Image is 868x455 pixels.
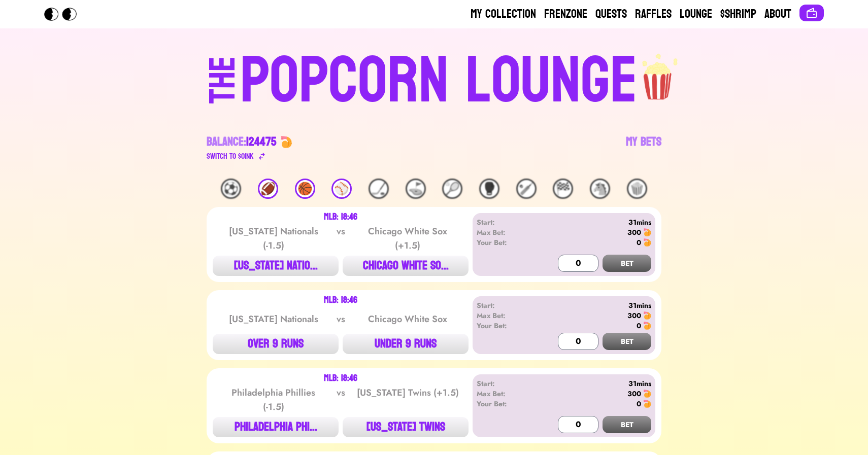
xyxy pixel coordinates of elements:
a: Frenzone [544,6,587,22]
div: THE [205,56,241,124]
div: ⚽️ [221,179,241,199]
a: My Bets [626,134,661,162]
div: 300 [627,310,641,321]
div: Your Bet: [477,237,535,248]
button: [US_STATE] NATIO... [213,256,339,276]
img: 🍤 [643,238,651,247]
div: MLB: 18:46 [324,296,357,304]
img: 🍤 [643,390,651,398]
div: Max Bet: [477,227,535,237]
div: [US_STATE] Nationals [222,312,325,326]
div: ⛳️ [406,179,426,199]
div: Balance: [207,134,276,150]
div: Your Bet: [477,321,535,331]
div: 31mins [535,300,651,310]
a: Lounge [680,6,712,22]
img: 🍤 [643,400,651,408]
div: 🏀 [295,179,315,199]
div: vs [335,312,347,326]
img: 🍤 [643,228,651,236]
div: 🥊 [479,179,499,199]
div: 🏈 [258,179,278,199]
div: MLB: 18:46 [324,374,357,382]
button: CHICAGO WHITE SO... [343,256,469,276]
button: [US_STATE] TWINS [343,417,469,437]
div: Philadelphia Phillies (-1.5) [222,386,325,414]
div: Chicago White Sox [356,312,459,326]
div: vs [335,224,347,253]
a: $Shrimp [720,6,756,22]
button: BET [603,416,651,433]
div: Chicago White Sox (+1.5) [356,224,459,253]
span: 124475 [246,131,276,153]
div: 🏒 [369,179,389,199]
div: 0 [637,321,641,331]
div: [US_STATE] Nationals (-1.5) [222,224,325,253]
div: 31mins [535,378,651,389]
div: Start: [477,378,535,389]
div: Start: [477,217,535,227]
img: 🍤 [280,136,292,148]
div: ⚾️ [331,179,352,199]
div: POPCORN LOUNGE [240,49,638,114]
div: Your Bet: [477,399,535,409]
div: Switch to $ OINK [207,150,254,162]
img: popcorn [638,45,679,101]
div: vs [335,386,347,414]
div: 0 [637,237,641,248]
button: PHILADELPHIA PHI... [213,417,339,437]
button: UNDER 9 RUNS [343,334,469,354]
div: Start: [477,300,535,310]
button: BET [603,255,651,272]
img: 🍤 [643,322,651,330]
div: 300 [627,389,641,399]
div: Max Bet: [477,389,535,399]
div: 🎾 [442,179,462,199]
div: 300 [627,227,641,237]
div: 31mins [535,217,651,227]
div: 🐴 [590,179,610,199]
a: Quests [595,6,627,22]
img: Connect wallet [806,7,818,19]
a: THEPOPCORN LOUNGEpopcorn [121,45,747,114]
div: MLB: 18:46 [324,213,357,221]
div: [US_STATE] Twins (+1.5) [356,386,459,414]
button: OVER 9 RUNS [213,334,339,354]
img: Popcorn [44,8,85,21]
div: 🏏 [516,179,537,199]
div: 🏁 [553,179,573,199]
div: 🍿 [627,179,647,199]
a: About [764,6,791,22]
a: Raffles [635,6,672,22]
button: BET [603,333,651,350]
div: 0 [637,399,641,409]
div: Max Bet: [477,310,535,321]
img: 🍤 [643,311,651,320]
a: My Collection [471,6,536,22]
